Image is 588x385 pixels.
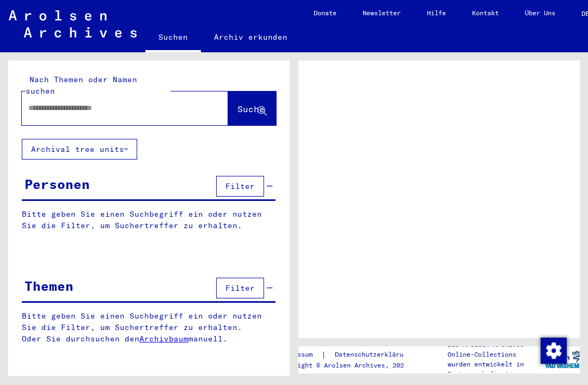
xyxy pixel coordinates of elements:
button: Filter [216,278,264,298]
span: Filter [225,181,255,191]
button: Archival tree units [22,139,137,160]
span: Filter [225,283,255,293]
button: Filter [216,176,264,197]
p: Die Arolsen Archives Online-Collections [448,340,544,359]
a: Archiv erkunden [201,24,301,50]
button: Suche [228,91,276,125]
a: Impressum [278,349,321,360]
img: Arolsen_neg.svg [9,10,137,38]
p: Bitte geben Sie einen Suchbegriff ein oder nutzen Sie die Filter, um Suchertreffer zu erhalten. O... [22,310,276,345]
div: | [278,349,424,360]
div: Zustimmung ändern [540,337,566,363]
span: Suche [237,103,265,114]
a: Archivbaum [139,334,188,344]
p: Bitte geben Sie einen Suchbegriff ein oder nutzen Sie die Filter, um Suchertreffer zu erhalten. [22,209,275,231]
div: Personen [24,174,90,194]
mat-label: Nach Themen oder Namen suchen [26,75,137,96]
a: Datenschutzerklärung [326,349,424,360]
div: Themen [24,276,73,296]
img: Zustimmung ändern [541,338,567,364]
p: wurden entwickelt in Partnerschaft mit [448,359,544,379]
p: Copyright © Arolsen Archives, 2021 [278,360,424,370]
a: Suchen [145,24,201,52]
